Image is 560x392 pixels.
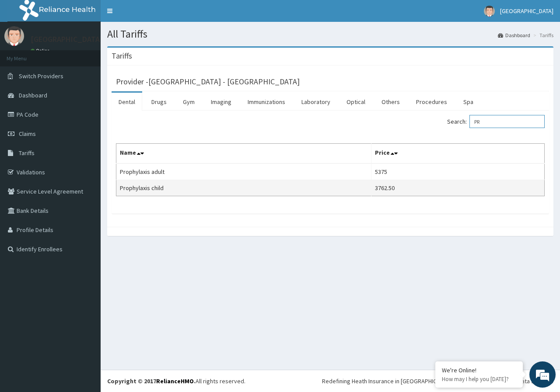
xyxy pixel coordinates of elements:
a: Others [374,93,407,111]
h1: All Tariffs [107,28,553,40]
a: Online [31,48,52,54]
a: Procedures [409,93,454,111]
a: Imaging [204,93,238,111]
td: Prophylaxis adult [116,163,371,180]
p: [GEOGRAPHIC_DATA] [31,35,103,43]
span: Dashboard [19,91,47,99]
th: Price [371,144,545,164]
div: Redefining Heath Insurance in [GEOGRAPHIC_DATA] using Telemedicine and Data Science! [322,377,553,385]
span: [GEOGRAPHIC_DATA] [500,7,553,15]
td: 3762.50 [371,180,545,196]
img: d_794563401_company_1708531726252_794563401 [16,44,35,66]
span: Tariffs [19,149,35,157]
span: We're online! [51,110,121,198]
th: Name [116,144,371,164]
a: RelianceHMO [156,377,194,385]
span: Switch Providers [19,72,63,80]
span: Claims [19,130,36,138]
a: Dashboard [498,31,530,39]
div: Chat with us now [45,49,147,60]
li: Tariffs [531,31,553,39]
h3: Provider - [GEOGRAPHIC_DATA] - [GEOGRAPHIC_DATA] [116,78,300,86]
div: We're Online! [442,366,516,374]
a: Optical [339,93,372,111]
a: Spa [456,93,480,111]
img: User Image [4,26,24,46]
img: User Image [484,6,495,17]
input: Search: [469,115,545,128]
a: Gym [176,93,202,111]
h3: Tariffs [112,52,132,60]
strong: Copyright © 2017 . [107,377,196,385]
label: Search: [447,115,545,128]
td: 5375 [371,163,545,180]
a: Immunizations [241,93,292,111]
a: Drugs [144,93,174,111]
p: How may I help you today? [442,375,516,383]
td: Prophylaxis child [116,180,371,196]
textarea: Type your message and hit 'Enter' [4,239,167,269]
a: Dental [112,93,142,111]
div: Minimize live chat window [143,4,164,25]
footer: All rights reserved. [101,370,560,392]
a: Laboratory [294,93,337,111]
